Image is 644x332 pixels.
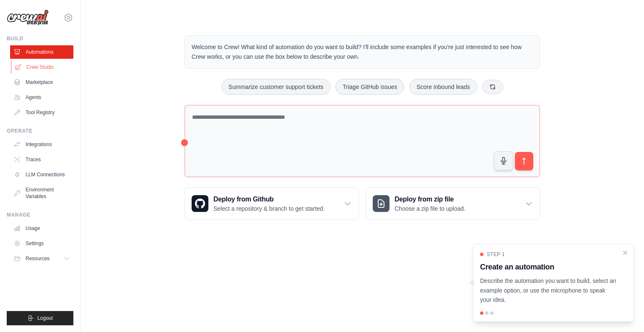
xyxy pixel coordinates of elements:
a: Tool Registry [10,106,73,119]
div: Build [7,35,73,42]
p: Welcome to Crew! What kind of automation do you want to build? I'll include some examples if you'... [192,42,533,62]
span: Resources [26,255,49,262]
button: Resources [10,252,73,265]
iframe: Chat Widget [602,292,644,332]
a: LLM Connections [10,168,73,181]
img: Logo [7,10,49,26]
p: Describe the automation you want to build, select an example option, or use the microphone to spe... [480,276,617,305]
span: Logout [37,315,53,322]
a: Environment Variables [10,183,73,203]
a: Marketplace [10,76,73,89]
h3: Deploy from zip file [395,194,465,204]
button: Score inbound leads [409,79,477,95]
div: Operate [7,128,73,134]
button: Summarize customer support tickets [221,79,330,95]
button: Close walkthrough [622,249,628,256]
button: Triage GitHub issues [335,79,404,95]
p: Select a repository & branch to get started. [213,204,325,213]
p: Choose a zip file to upload. [395,204,465,213]
a: Usage [10,222,73,235]
a: Agents [10,91,73,104]
a: Traces [10,153,73,166]
a: Integrations [10,138,73,151]
a: Settings [10,237,73,250]
a: Crew Studio [11,60,74,74]
div: Manage [7,212,73,218]
h3: Deploy from Github [213,194,325,204]
button: Logout [7,311,73,325]
span: Step 1 [487,251,505,258]
div: Widget de chat [602,292,644,332]
h3: Create an automation [480,261,617,273]
a: Automations [10,45,73,59]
